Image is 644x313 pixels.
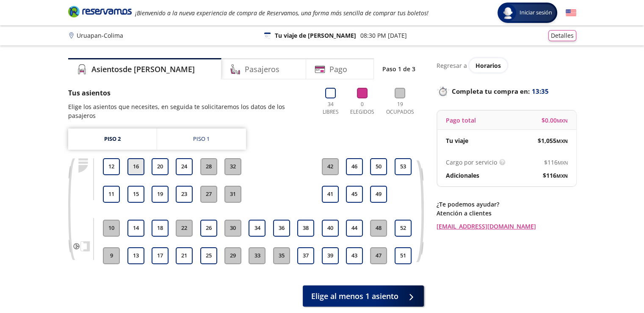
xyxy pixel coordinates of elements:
[200,186,217,203] button: 27
[91,64,195,75] h4: Asientos de [PERSON_NAME]
[370,220,387,237] button: 48
[346,186,363,203] button: 45
[152,186,169,203] button: 19
[68,5,132,20] a: Brand Logo
[446,136,468,145] p: Tu viaje
[548,30,576,41] button: Detalles
[303,285,424,307] button: Elige al menos 1 asiento
[103,220,120,237] button: 10
[273,247,290,264] button: 35
[224,220,241,237] button: 30
[346,247,363,264] button: 43
[437,222,576,231] a: [EMAIL_ADDRESS][DOMAIN_NAME]
[322,220,339,237] button: 40
[103,186,120,203] button: 11
[103,158,120,175] button: 12
[370,247,387,264] button: 47
[127,186,144,203] button: 15
[176,186,193,203] button: 23
[249,220,265,237] button: 34
[157,129,246,150] a: Piso 1
[532,87,549,96] span: 13:35
[395,158,412,175] button: 53
[558,159,568,166] small: MXN
[557,117,568,124] small: MXN
[329,64,347,75] h4: Pago
[446,116,476,125] p: Pago total
[346,220,363,237] button: 44
[542,116,568,125] span: $ 0.00
[437,85,576,97] p: Completa tu compra en :
[152,220,169,237] button: 18
[370,158,387,175] button: 50
[556,173,568,179] small: MXN
[437,200,576,209] p: ¿Te podemos ayudar?
[249,247,265,264] button: 33
[68,129,157,150] a: Piso 2
[152,158,169,175] button: 20
[224,247,241,264] button: 29
[127,247,144,264] button: 13
[348,101,376,116] p: 0 Elegidos
[193,135,210,143] div: Piso 1
[135,9,428,17] em: ¡Bienvenido a la nueva experiencia de compra de Reservamos, una forma más sencilla de comprar tus...
[556,138,568,144] small: MXN
[395,220,412,237] button: 52
[311,291,398,302] span: Elige al menos 1 asiento
[224,158,241,175] button: 32
[322,158,339,175] button: 42
[275,31,356,40] p: Tu viaje de [PERSON_NAME]
[77,31,123,40] p: Uruapan - Colima
[68,102,311,120] p: Elige los asientos que necesites, en seguida te solicitaremos los datos de los pasajeros
[245,64,279,75] h4: Pasajeros
[437,209,576,218] p: Atención a clientes
[68,5,132,18] i: Brand Logo
[370,186,387,203] button: 49
[544,158,568,167] span: $ 116
[297,220,314,237] button: 38
[200,220,217,237] button: 26
[475,61,501,70] span: Horarios
[176,158,193,175] button: 24
[446,158,497,167] p: Cargo por servicio
[538,136,568,145] span: $ 1,055
[566,8,576,18] button: English
[395,247,412,264] button: 51
[68,88,311,98] p: Tus asientos
[437,61,467,70] p: Regresar a
[322,186,339,203] button: 41
[437,58,576,73] div: Regresar a ver horarios
[446,171,479,180] p: Adicionales
[152,247,169,264] button: 17
[127,158,144,175] button: 16
[346,158,363,175] button: 46
[382,64,415,73] p: Paso 1 de 3
[322,247,339,264] button: 39
[176,220,193,237] button: 22
[360,31,407,40] p: 08:30 PM [DATE]
[224,186,241,203] button: 31
[516,8,556,17] span: Iniciar sesión
[176,247,193,264] button: 21
[383,101,417,116] p: 19 Ocupados
[297,247,314,264] button: 37
[543,171,568,180] span: $ 116
[200,247,217,264] button: 25
[103,247,120,264] button: 9
[273,220,290,237] button: 36
[319,101,342,116] p: 34 Libres
[595,264,636,305] iframe: Messagebird Livechat Widget
[127,220,144,237] button: 14
[200,158,217,175] button: 28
